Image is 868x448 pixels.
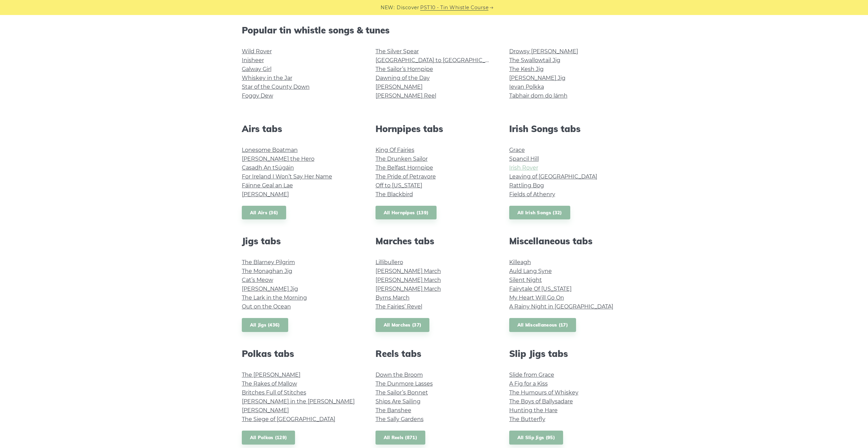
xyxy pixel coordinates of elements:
a: For Ireland I Won’t Say Her Name [242,173,332,180]
a: Cat’s Meow [242,277,273,283]
span: Discover [397,4,419,12]
a: Spancil Hill [509,156,539,162]
a: Killeagh [509,259,531,265]
a: The Blarney Pilgrim [242,259,295,265]
a: Drowsy [PERSON_NAME] [509,48,578,55]
a: The Humours of Whiskey [509,389,578,396]
a: Auld Lang Syne [509,268,552,274]
a: [PERSON_NAME] in the [PERSON_NAME] [242,398,355,405]
a: The Boys of Ballysadare [509,398,573,405]
a: [PERSON_NAME] [242,407,289,414]
a: The [PERSON_NAME] [242,372,300,378]
a: Out on the Ocean [242,303,291,310]
a: The Sailor’s Hornpipe [376,66,433,72]
a: The Dunmore Lasses [376,380,433,387]
a: A Rainy Night in [GEOGRAPHIC_DATA] [509,303,613,310]
a: Whiskey in the Jar [242,75,292,81]
a: All Miscellaneous (17) [509,318,576,332]
a: Tabhair dom do lámh [509,92,568,99]
a: Ships Are Sailing [376,398,421,405]
a: All Polkas (129) [242,431,295,445]
h2: Hornpipes tabs [376,124,493,134]
a: [GEOGRAPHIC_DATA] to [GEOGRAPHIC_DATA] [376,57,501,63]
a: Irish Rover [509,164,538,171]
a: Leaving of [GEOGRAPHIC_DATA] [509,173,597,180]
a: The Swallowtail Jig [509,57,560,63]
a: All Irish Songs (32) [509,206,570,220]
a: Off to [US_STATE] [376,182,422,189]
a: [PERSON_NAME] [242,191,289,198]
a: Foggy Dew [242,92,273,99]
a: All Hornpipes (139) [376,206,437,220]
a: Silent Night [509,277,542,283]
a: The Blackbird [376,191,413,198]
a: The Monaghan Jig [242,268,292,274]
a: Byrns March [376,294,410,301]
h2: Marches tabs [376,236,493,246]
a: The Kesh Jig [509,66,544,72]
a: Down the Broom [376,372,423,378]
a: Casadh An tSúgáin [242,164,294,171]
a: Ievan Polkka [509,84,544,90]
h2: Reels tabs [376,348,493,359]
h2: Polkas tabs [242,348,359,359]
a: The Sally Gardens [376,416,424,422]
a: The Lark in the Morning [242,294,307,301]
a: [PERSON_NAME] March [376,277,441,283]
a: The Siege of [GEOGRAPHIC_DATA] [242,416,335,422]
a: Star of the County Down [242,84,310,90]
a: [PERSON_NAME] Reel [376,92,436,99]
h2: Irish Songs tabs [509,124,627,134]
a: The Silver Spear [376,48,419,55]
a: All Airs (36) [242,206,286,220]
a: All Marches (37) [376,318,430,332]
a: The Butterfly [509,416,545,422]
h2: Popular tin whistle songs & tunes [242,25,627,35]
a: King Of Fairies [376,147,414,153]
a: Fairytale Of [US_STATE] [509,286,572,292]
a: Wild Rover [242,48,272,55]
a: A Fig for a Kiss [509,380,548,387]
a: [PERSON_NAME] [376,84,423,90]
a: Fields of Athenry [509,191,555,198]
a: Slide from Grace [509,372,554,378]
a: The Rakes of Mallow [242,380,297,387]
a: Grace [509,147,525,153]
a: PST10 - Tin Whistle Course [420,4,488,12]
a: Inisheer [242,57,264,63]
a: The Belfast Hornpipe [376,164,433,171]
a: My Heart Will Go On [509,294,564,301]
span: NEW: [381,4,395,12]
a: All Jigs (436) [242,318,288,332]
h2: Slip Jigs tabs [509,348,627,359]
a: Lillibullero [376,259,403,265]
a: The Sailor’s Bonnet [376,389,428,396]
a: [PERSON_NAME] the Hero [242,156,314,162]
a: Fáinne Geal an Lae [242,182,293,189]
h2: Airs tabs [242,124,359,134]
h2: Miscellaneous tabs [509,236,627,246]
a: Galway Girl [242,66,271,72]
a: The Banshee [376,407,411,414]
a: The Pride of Petravore [376,173,436,180]
a: [PERSON_NAME] Jig [242,286,298,292]
a: All Reels (871) [376,431,426,445]
h2: Jigs tabs [242,236,359,246]
a: [PERSON_NAME] Jig [509,75,565,81]
a: Lonesome Boatman [242,147,298,153]
a: [PERSON_NAME] March [376,268,441,274]
a: Hunting the Hare [509,407,558,414]
a: The Fairies’ Revel [376,303,422,310]
a: [PERSON_NAME] March [376,286,441,292]
a: All Slip Jigs (95) [509,431,563,445]
a: The Drunken Sailor [376,156,428,162]
a: Dawning of the Day [376,75,430,81]
a: Britches Full of Stitches [242,389,306,396]
a: Rattling Bog [509,182,544,189]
